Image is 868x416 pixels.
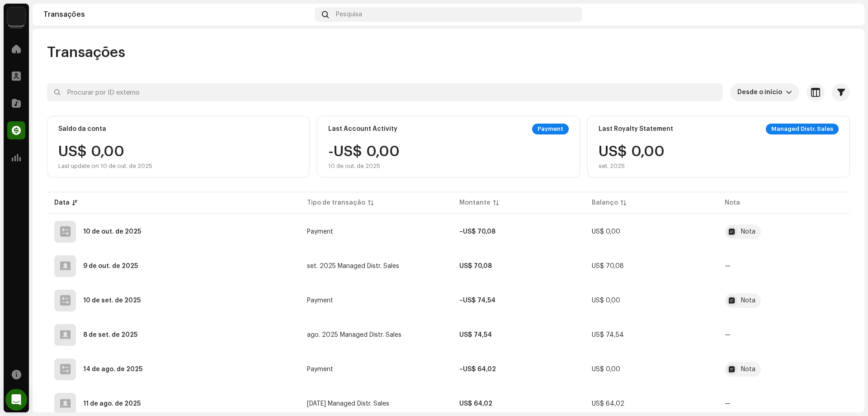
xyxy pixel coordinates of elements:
[532,124,569,134] div: Payment
[307,366,333,373] span: Payment
[336,11,362,18] span: Pesquisa
[307,263,399,269] span: set. 2025 Managed Distr. Sales
[592,401,624,407] span: US$ 64,02
[737,83,786,101] span: Desde o início
[725,293,843,308] span: Pagamento dos Royalties feito via Paypal em 10/09/2025
[47,43,125,62] span: Transações
[307,401,389,407] span: jul. 2025 Managed Distr. Sales
[307,198,365,207] div: Tipo de transação
[307,297,333,304] span: Payment
[839,7,854,22] img: 8fb971d6-3687-4dbb-a442-89b6bb5f9ce7
[592,229,620,235] span: US$ 0,00
[307,229,333,235] span: Payment
[307,332,401,338] span: ago. 2025 Managed Distr. Sales
[766,124,839,134] div: Managed Distr. Sales
[328,125,397,133] div: Last Account Activity
[83,401,141,407] div: 11 de ago. de 2025
[328,163,400,170] div: 10 de out. de 2025
[725,332,731,338] re-a-table-badge: —
[54,198,70,207] div: Data
[599,125,673,133] div: Last Royalty Statement
[43,11,311,18] div: Transações
[459,366,496,373] strong: –US$ 64,02
[592,297,620,304] span: US$ 0,00
[459,198,491,207] div: Montante
[58,125,106,133] div: Saldo da conta
[459,263,492,269] strong: US$ 70,08
[459,297,495,304] strong: –US$ 74,54
[725,362,843,377] span: Pagamento via Paypal feito em moeda nacional (Real) utilizando a cotação de 5.46
[725,263,731,269] re-a-table-badge: —
[592,263,624,269] span: US$ 70,08
[83,366,142,373] div: 14 de ago. de 2025
[725,225,843,239] span: Pagamento realizado via Paypal
[83,297,141,304] div: 10 de set. de 2025
[592,366,620,373] span: US$ 0,00
[83,332,137,338] div: 8 de set. de 2025
[459,332,492,338] strong: US$ 74,54
[741,297,755,304] div: Nota
[83,229,141,235] div: 10 de out. de 2025
[599,163,665,170] div: set. 2025
[592,198,618,207] div: Balanço
[725,401,731,407] re-a-table-badge: —
[7,7,25,25] img: 730b9dfe-18b5-4111-b483-f30b0c182d82
[459,401,492,407] strong: US$ 64,02
[47,83,723,101] input: Procurar por ID externo
[741,229,755,235] div: Nota
[83,263,138,269] div: 9 de out. de 2025
[741,366,755,373] div: Nota
[592,332,624,338] span: US$ 74,54
[786,83,792,101] div: dropdown trigger
[58,163,152,170] div: Last update on 10 de out. de 2025
[5,389,27,411] div: Open Intercom Messenger
[459,229,495,235] strong: –US$ 70,08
